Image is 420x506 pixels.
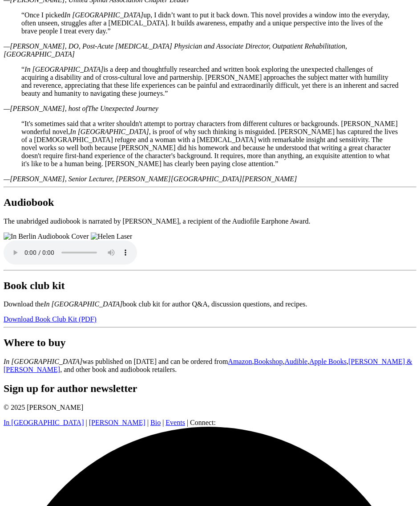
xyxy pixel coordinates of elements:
h2: Audiobook [4,196,416,208]
cite: —[PERSON_NAME], host of [4,105,158,112]
a: Audible [284,358,307,365]
a: In [GEOGRAPHIC_DATA] [4,419,84,426]
p: was published on [DATE] and can be ordered from , , , , , and other book and audiobook retailers. [4,358,416,374]
p: Download the book club kit for author Q&A, discussion questions, and recipes. [4,300,416,308]
a: Events [166,419,185,426]
em: In [GEOGRAPHIC_DATA] [24,65,103,73]
span: | [85,419,87,426]
h2: Book club kit [4,280,416,292]
em: In [GEOGRAPHIC_DATA] [70,128,149,135]
cite: —[PERSON_NAME], Senior Lecturer, [PERSON_NAME][GEOGRAPHIC_DATA][PERSON_NAME] [4,175,297,183]
em: The Unexpected Journey [88,105,158,112]
a: Bookshop [254,358,283,365]
span: | [187,419,188,426]
a: [PERSON_NAME] & [PERSON_NAME] [4,358,412,373]
img: Helen Laser [91,233,133,241]
p: © 2025 [PERSON_NAME] [4,404,416,412]
i: In [GEOGRAPHIC_DATA] [65,11,143,19]
p: The unabridged audiobook is narrated by [PERSON_NAME], a recipient of the Audiofile Earphone Award. [4,217,416,225]
span: | [162,419,164,426]
blockquote: “ is a deep and thoughtfully researched and written book exploring the unexpected challenges of a... [21,65,399,98]
a: [PERSON_NAME] [89,419,145,426]
span: | [147,419,149,426]
blockquote: “Once I picked up, I didn’t want to put it back down. This novel provides a window into the every... [21,11,399,35]
a: Bio [150,419,161,426]
i: In [GEOGRAPHIC_DATA] [4,358,82,365]
h2: Sign up for author newsletter [4,383,416,395]
blockquote: “It's sometimes said that a writer shouldn't attempt to portray characters from different culture... [21,120,399,168]
cite: —[PERSON_NAME], DO, Post-Acute [MEDICAL_DATA] Physician and Associate Director, Outpatient Rehabi... [4,42,347,58]
a: Apple Books [309,358,347,365]
span: Connect: [190,419,216,426]
h2: Where to buy [4,337,416,349]
a: Amazon [228,358,252,365]
img: In Berlin Audiobook Cover [4,233,89,241]
em: In [GEOGRAPHIC_DATA] [44,300,122,308]
a: Download Book Club Kit (PDF) [4,315,97,323]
